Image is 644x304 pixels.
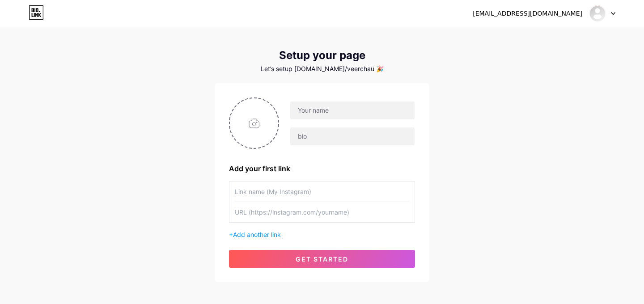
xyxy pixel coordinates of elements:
div: Let’s setup [DOMAIN_NAME]/veerchau 🎉 [215,65,429,72]
input: Your name [290,101,415,119]
input: Link name (My Instagram) [235,182,409,202]
div: + [229,230,415,239]
div: Setup your page [215,49,429,62]
span: Add another link [233,231,281,238]
input: URL (https://instagram.com/yourname) [235,202,409,222]
div: Add your first link [229,163,415,174]
div: [EMAIL_ADDRESS][DOMAIN_NAME] [473,9,582,18]
input: bio [290,127,415,145]
span: get started [296,255,348,263]
img: Veer Chaudhary [589,5,606,22]
button: get started [229,250,415,268]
